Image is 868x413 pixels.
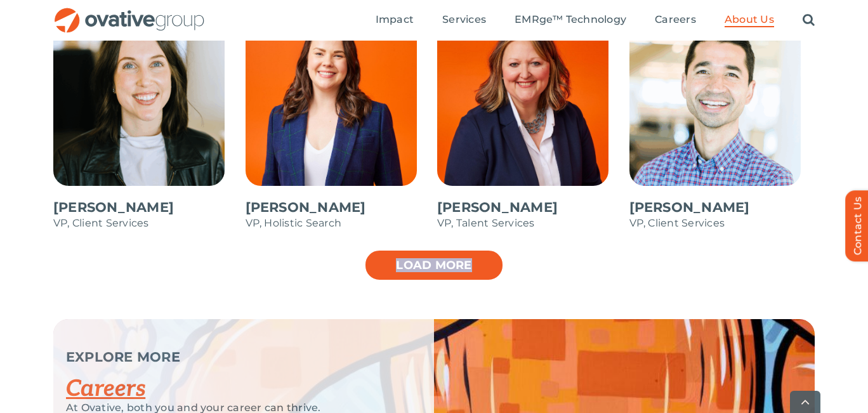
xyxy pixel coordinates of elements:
a: Search [803,13,815,27]
a: About Us [725,13,774,27]
a: Services [442,13,486,27]
a: EMRge™ Technology [515,13,626,27]
span: Impact [376,13,414,26]
a: OG_Full_horizontal_RGB [53,6,206,18]
span: About Us [725,13,774,26]
span: Services [442,13,486,26]
p: EXPLORE MORE [66,351,402,364]
span: Careers [655,13,696,26]
a: Careers [66,375,145,403]
a: Careers [655,13,696,27]
a: Load more [364,249,504,281]
a: Impact [376,13,414,27]
span: EMRge™ Technology [515,13,626,26]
